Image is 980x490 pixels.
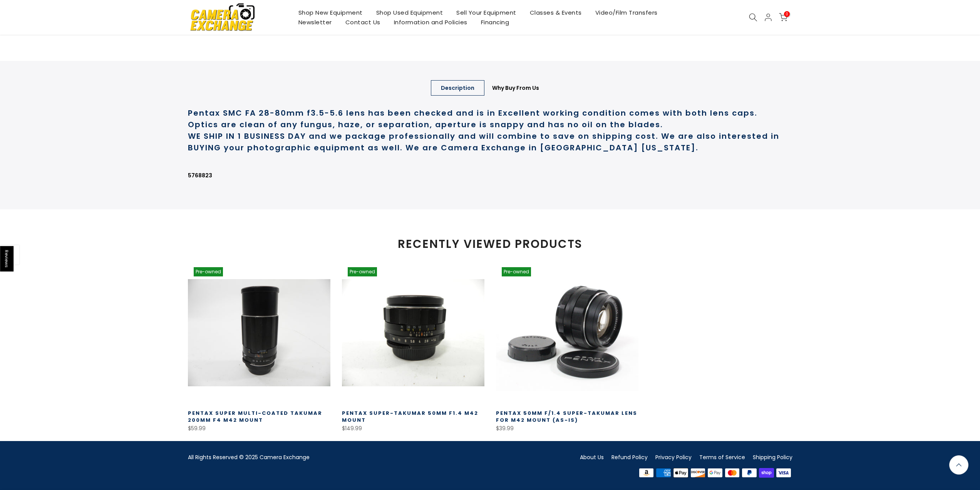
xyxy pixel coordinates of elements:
a: Information and Policies [387,17,474,27]
a: Description [431,80,484,96]
a: Newsletter [291,17,338,27]
a: Sell Your Equipment [450,8,523,17]
a: Terms of Service [699,453,745,461]
a: Pentax 50mm f/1.4 Super-Takumar Lens for M42 Mount (AS-IS) [496,409,637,424]
a: Financing [474,17,516,27]
span: RECENTLY VIEWED PRODUCTS [398,238,583,250]
img: apple pay [672,467,689,478]
span: 0 [784,11,790,17]
strong: 5768823 [188,172,212,179]
a: About Us [580,453,604,461]
a: Shop New Equipment [291,8,369,17]
a: Video/Film Transfers [588,8,664,17]
a: Pentax Super Multi-Coated Takumar 200mm f4 M42 Mount [188,409,322,424]
a: 0 [779,13,787,22]
strong: Optics are clean of any fungus, haze, or separation, aperture is snappy and has no oil on the bla... [188,119,663,130]
img: master [724,467,741,478]
strong: WE SHIP IN 1 BUSINESS DAY and we package professionally and will combine to save on shipping cost... [188,131,779,153]
img: visa [775,467,792,478]
a: Shipping Policy [753,453,792,461]
img: paypal [741,467,758,478]
div: $59.99 [188,424,330,433]
img: google pay [707,467,724,478]
a: Refund Policy [611,453,648,461]
img: shopify pay [758,467,775,478]
a: Classes & Events [523,8,588,17]
strong: Pentax SMC FA 28-80mm f3.5-5.6 lens has been checked and is in Excellent working condition comes ... [188,108,757,118]
a: Contact Us [338,17,387,27]
a: Why Buy From Us [482,80,549,96]
img: amazon payments [638,467,655,478]
img: discover [689,467,707,478]
div: $39.99 [496,424,638,433]
a: Privacy Policy [655,453,692,461]
div: All Rights Reserved © 2025 Camera Exchange [188,453,484,462]
a: Pentax Super-Takumar 50mm f1.4 M42 Mount [342,409,478,424]
div: $149.99 [342,424,484,433]
a: Back to the top [949,455,968,475]
a: Shop Used Equipment [369,8,450,17]
img: american express [655,467,672,478]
